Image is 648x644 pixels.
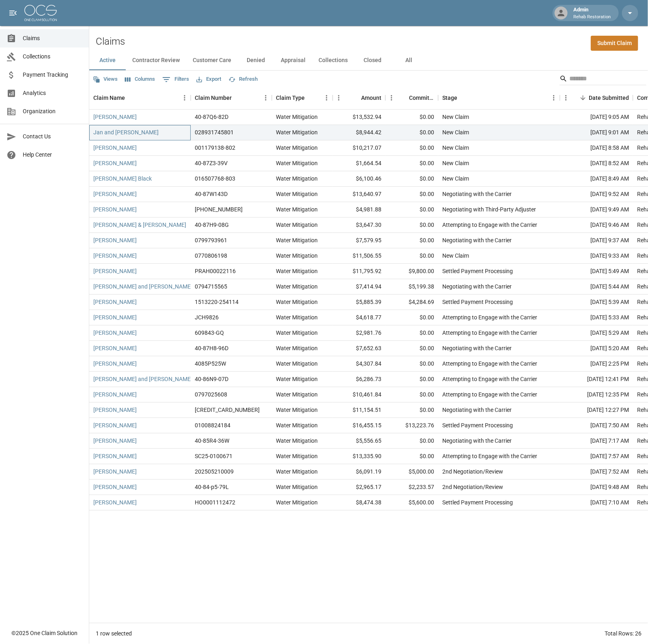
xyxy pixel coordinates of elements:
div: [DATE] 2:25 PM [560,356,633,372]
a: [PERSON_NAME] [93,452,137,460]
button: Show filters [160,73,191,86]
div: [DATE] 7:57 AM [560,449,633,464]
div: Water Mitigation [276,174,318,183]
div: $0.00 [385,372,438,387]
div: $0.00 [385,125,438,140]
div: Water Mitigation [276,221,318,229]
div: Water Mitigation [276,329,318,337]
div: $0.00 [385,171,438,187]
div: $0.00 [385,449,438,464]
div: 0770806198 [195,252,227,260]
div: $0.00 [385,433,438,449]
div: $9,800.00 [385,264,438,279]
div: $10,461.84 [333,387,385,403]
div: Negotiating with the Carrier [442,437,512,445]
div: Attempting to Engage with the Carrier [442,360,537,368]
button: Sort [457,92,469,103]
h2: Claims [96,36,125,47]
div: 300-0451887-2025 [195,205,243,213]
button: Sort [398,92,409,103]
div: [DATE] 8:52 AM [560,156,633,171]
div: Date Submitted [589,86,629,109]
div: [DATE] 8:49 AM [560,171,633,187]
div: 40-87Q6-82D [195,113,228,121]
button: Menu [333,92,345,104]
button: open drawer [5,5,21,21]
div: $5,000.00 [385,464,438,480]
div: Committed Amount [385,86,438,109]
div: [DATE] 9:01 AM [560,125,633,140]
button: Contractor Review [126,51,186,70]
div: $7,414.94 [333,279,385,295]
div: © 2025 One Claim Solution [11,629,78,637]
span: Organization [23,107,82,116]
div: Attempting to Engage with the Carrier [442,375,537,383]
div: $13,532.94 [333,110,385,125]
button: Menu [560,92,572,104]
span: Contact Us [23,132,82,141]
div: 2nd Negotiation/Review [442,483,503,491]
div: Water Mitigation [276,159,318,167]
button: Sort [350,92,361,103]
div: New Claim [442,252,469,260]
div: Attempting to Engage with the Carrier [442,221,537,229]
div: Amount [361,86,381,109]
div: [DATE] 5:39 AM [560,295,633,310]
div: [DATE] 5:49 AM [560,264,633,279]
div: 40-87W143D [195,190,228,198]
div: New Claim [442,174,469,183]
a: [PERSON_NAME] [93,267,137,275]
div: $10,217.07 [333,140,385,156]
div: $0.00 [385,233,438,248]
div: 1 row selected [96,629,132,638]
a: [PERSON_NAME] and [PERSON_NAME] [93,375,192,383]
button: Sort [577,92,589,103]
div: $11,795.92 [333,264,385,279]
div: [DATE] 9:48 AM [560,480,633,495]
div: $0.00 [385,403,438,418]
div: Water Mitigation [276,313,318,321]
button: Menu [260,92,272,104]
button: Sort [125,92,136,103]
div: $0.00 [385,218,438,233]
button: Collections [312,51,354,70]
button: Appraisal [274,51,312,70]
span: Payment Tracking [23,71,82,79]
div: $0.00 [385,187,438,202]
div: 01008824184 [195,421,230,429]
div: Water Mitigation [276,406,318,414]
p: Rehab Restoration [573,14,611,21]
div: Water Mitigation [276,360,318,368]
div: [DATE] 9:05 AM [560,110,633,125]
div: [DATE] 9:52 AM [560,187,633,202]
div: 609843-GQ [195,329,224,337]
div: $1,664.54 [333,156,385,171]
button: Refresh [226,73,260,86]
div: [DATE] 5:44 AM [560,279,633,295]
div: [DATE] 7:50 AM [560,418,633,433]
div: Water Mitigation [276,298,318,306]
div: 2nd Negotiation/Review [442,467,503,476]
div: Stage [438,86,560,109]
div: [DATE] 7:10 AM [560,495,633,510]
div: Negotiating with the Carrier [442,236,512,244]
span: Collections [23,52,82,61]
div: Negotiating with the Carrier [442,282,512,291]
div: HO0001112472 [195,498,235,506]
div: [DATE] 5:20 AM [560,341,633,356]
img: ocs-logo-white-transparent.png [24,5,57,21]
div: [DATE] 12:41 PM [560,372,633,387]
div: SC25-0100671 [195,452,233,460]
button: Menu [548,92,560,104]
div: Water Mitigation [276,390,318,398]
div: New Claim [442,159,469,167]
div: $6,100.46 [333,171,385,187]
span: Help Center [23,151,82,159]
div: [DATE] 12:35 PM [560,387,633,403]
div: 30003925802025 [195,406,260,414]
a: [PERSON_NAME] [93,329,137,337]
div: $2,965.17 [333,480,385,495]
div: $16,455.15 [333,418,385,433]
div: [DATE] 8:58 AM [560,140,633,156]
a: Jan and [PERSON_NAME] [93,128,159,136]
